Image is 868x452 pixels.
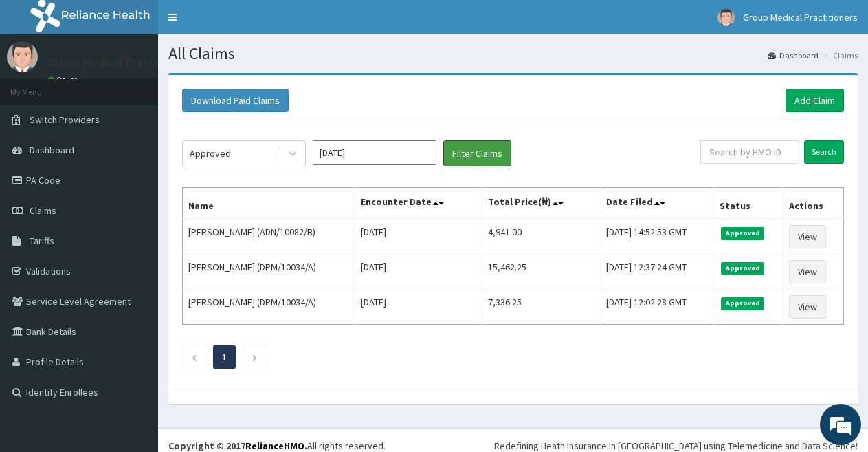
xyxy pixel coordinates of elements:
a: View [789,260,826,283]
img: d_794563401_company_1708531726252_794563401 [25,69,56,103]
span: Approved [721,227,764,239]
td: [DATE] [355,290,482,325]
input: Select Month and Year [313,140,436,165]
span: Switch Providers [30,114,100,126]
button: Download Paid Claims [182,89,289,112]
div: Chat with us now [71,77,231,95]
li: Claims [820,50,858,61]
span: Approved [721,297,764,310]
th: Encounter Date [355,188,482,219]
button: Filter Claims [443,140,511,166]
img: User Image [7,41,38,72]
span: We're online! [80,137,190,276]
td: [PERSON_NAME] (DPM/10034/A) [183,255,355,290]
input: Search by HMO ID [700,140,799,164]
img: User Image [717,9,735,26]
h1: All Claims [168,45,858,63]
td: 15,462.25 [482,255,601,290]
th: Name [183,188,355,219]
td: [PERSON_NAME] (DPM/10034/A) [183,290,355,325]
a: Page 1 is your current page [222,351,227,363]
td: [DATE] 12:02:28 GMT [600,290,714,325]
td: [DATE] 12:37:24 GMT [600,255,714,290]
a: RelianceHMO [245,440,304,452]
span: Claims [30,204,56,217]
th: Total Price(₦) [482,188,601,219]
td: 7,336.25 [482,290,601,325]
span: Approved [721,262,764,275]
a: Add Claim [786,89,844,112]
a: Online [48,75,81,85]
a: Dashboard [768,50,819,61]
span: Dashboard [30,144,74,156]
textarea: Type your message and hit 'Enter' [7,303,262,352]
a: View [789,225,826,248]
a: Next page [252,351,258,363]
td: [DATE] [355,219,482,255]
th: Date Filed [600,188,714,219]
td: [DATE] [355,255,482,290]
div: Minimize live chat window [225,7,258,40]
span: Tariffs [30,235,54,247]
a: Previous page [191,351,197,363]
span: Group Medical Practitioners [743,11,858,23]
input: Search [804,140,844,164]
div: Approved [190,147,231,160]
td: [PERSON_NAME] (ADN/10082/B) [183,219,355,255]
strong: Copyright © 2017 . [168,440,307,452]
th: Actions [783,188,844,219]
th: Status [714,188,783,219]
p: Group Medical Practitioners [48,56,196,68]
a: View [789,295,826,319]
td: [DATE] 14:52:53 GMT [600,219,714,255]
td: 4,941.00 [482,219,601,255]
